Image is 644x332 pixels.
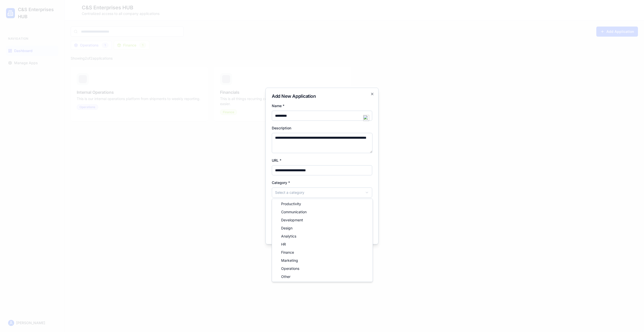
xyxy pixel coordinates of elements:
span: Productivity [281,201,301,206]
span: HR [281,242,286,247]
span: Analytics [281,234,296,239]
span: Operations [281,266,299,271]
span: Design [281,226,292,231]
span: Communication [281,209,307,215]
span: Other [281,274,290,279]
span: Finance [281,250,294,255]
span: Development [281,218,303,223]
span: Marketing [281,258,298,263]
